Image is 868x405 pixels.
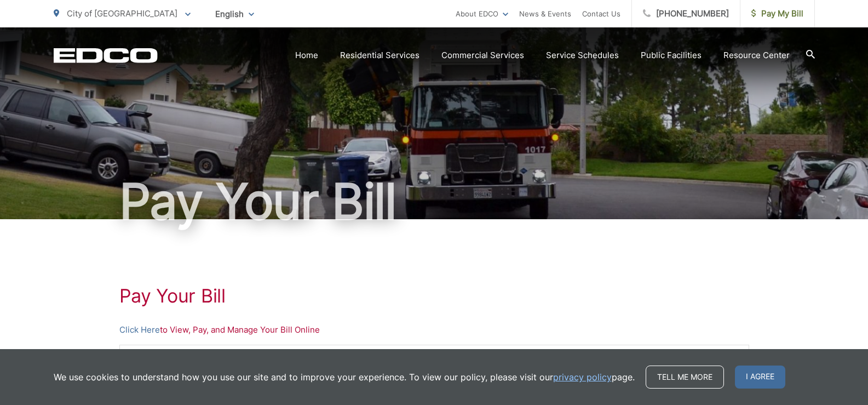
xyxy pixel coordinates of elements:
[119,323,160,336] a: Click Here
[54,48,158,63] a: EDCD logo. Return to the homepage.
[735,366,785,389] span: I agree
[546,49,619,62] a: Service Schedules
[119,323,749,336] p: to View, Pay, and Manage Your Bill Online
[54,174,815,229] h1: Pay Your Bill
[119,285,749,307] h1: Pay Your Bill
[641,49,702,62] a: Public Facilities
[67,8,177,19] span: City of [GEOGRAPHIC_DATA]
[441,49,524,62] a: Commercial Services
[751,7,803,20] span: Pay My Bill
[456,7,508,20] a: About EDCO
[295,49,318,62] a: Home
[553,370,612,384] a: privacy policy
[340,49,419,62] a: Residential Services
[723,49,790,62] a: Resource Center
[54,370,635,384] p: We use cookies to understand how you use our site and to improve your experience. To view our pol...
[582,7,620,20] a: Contact Us
[519,7,571,20] a: News & Events
[207,4,262,24] span: English
[646,366,724,389] a: Tell me more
